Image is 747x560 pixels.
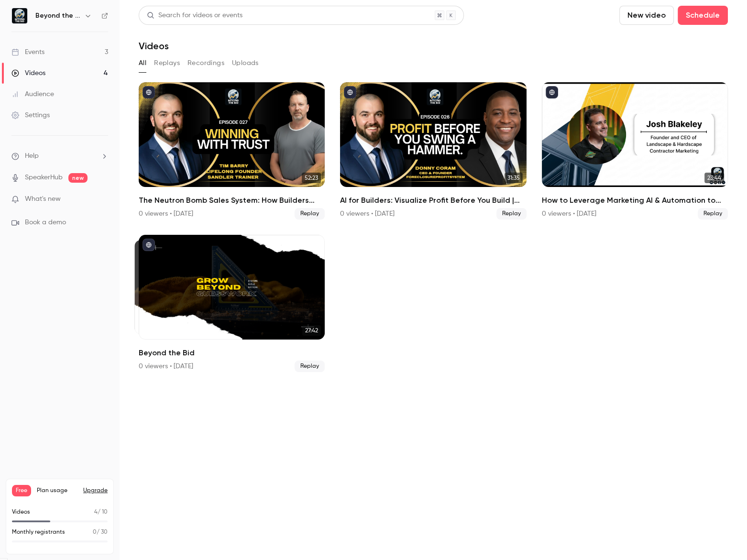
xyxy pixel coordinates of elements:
button: Uploads [232,55,259,71]
span: Replay [295,208,325,220]
div: 0 viewers • [DATE] [340,209,395,219]
span: Replay [496,208,527,220]
button: published [546,86,558,99]
button: Upgrade [83,487,108,494]
button: New video [619,6,674,25]
li: help-dropdown-opener [11,151,108,161]
a: 31:35AI for Builders: Visualize Profit Before You Build | [PERSON_NAME]0 viewers • [DATE]Replay [340,82,526,220]
div: 0 viewers • [DATE] [542,209,596,219]
button: published [344,86,356,99]
iframe: Noticeable Trigger [97,195,108,204]
div: 0 viewers • [DATE] [139,209,193,219]
button: All [139,55,146,71]
span: Replay [698,208,728,220]
li: AI for Builders: Visualize Profit Before You Build | Donny Coram [340,82,526,220]
span: What's new [25,194,61,204]
span: Replay [295,361,325,372]
section: Videos [139,6,728,554]
h6: Beyond the Bid [35,11,80,21]
span: Help [25,151,39,161]
div: Settings [11,110,50,120]
button: Replays [154,55,180,71]
button: Schedule [678,6,728,25]
h2: Beyond the Bid [139,347,325,359]
li: The Neutron Bomb Sales System: How Builders Can Win High-Margin Projects by Building Radical Trust [139,82,325,220]
h2: AI for Builders: Visualize Profit Before You Build | [PERSON_NAME] [340,195,526,206]
ul: Videos [139,82,728,372]
span: Free [12,485,31,496]
button: published [143,86,155,99]
div: Audience [11,89,54,99]
div: 0 viewers • [DATE] [139,362,193,371]
p: Videos [12,508,30,516]
button: published [143,239,155,251]
span: 0 [93,529,97,535]
a: 23:44How to Leverage Marketing AI & Automation to Boost Conversions0 viewers • [DATE]Replay [542,82,728,220]
li: Beyond the Bid [139,235,325,372]
h2: The Neutron Bomb Sales System: How Builders Can Win High-Margin Projects by Building Radical Trust [139,195,325,206]
a: 27:4227:42Beyond the Bid0 viewers • [DATE]Replay [139,235,325,372]
h1: Videos [139,40,169,52]
span: 31:35 [505,173,523,183]
span: Plan usage [37,487,77,494]
a: SpeakerHub [25,173,63,183]
img: Beyond the Bid [12,8,27,23]
div: Events [11,47,44,57]
button: Recordings [187,55,224,71]
p: Monthly registrants [12,528,65,537]
p: / 30 [93,528,108,537]
span: 23:44 [704,173,724,183]
span: new [68,173,88,183]
span: 4 [94,509,98,515]
span: Book a demo [25,218,66,228]
a: 52:23The Neutron Bomb Sales System: How Builders Can Win High-Margin Projects by Building Radical... [139,82,325,220]
span: 52:23 [302,173,321,183]
div: Search for videos or events [147,11,242,21]
li: How to Leverage Marketing AI & Automation to Boost Conversions [542,82,728,220]
h2: How to Leverage Marketing AI & Automation to Boost Conversions [542,195,728,206]
span: 27:42 [302,325,321,336]
div: Videos [11,68,45,78]
p: / 10 [94,508,108,516]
